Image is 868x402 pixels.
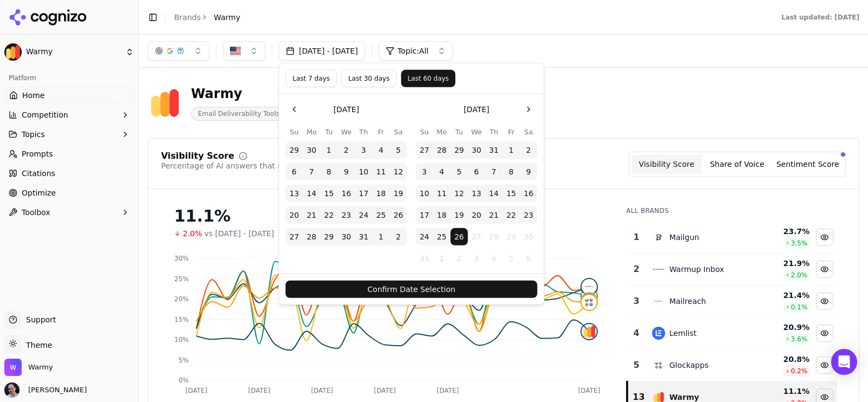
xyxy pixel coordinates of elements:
[433,141,450,159] button: Monday, July 28th, 2025, selected
[22,168,55,179] span: Citations
[631,295,641,308] div: 3
[816,261,833,278] button: Hide warmup inbox data
[433,228,450,245] button: Monday, August 25th, 2025, selected
[390,185,407,202] button: Saturday, July 19th, 2025, selected
[652,359,665,372] img: glockapps
[669,328,697,339] div: Lemlist
[285,127,407,245] table: July 2025
[372,127,390,137] th: Friday
[520,101,537,118] button: Go to the Next Month
[578,387,601,394] tspan: [DATE]
[468,127,485,137] th: Wednesday
[174,275,189,283] tspan: 25%
[22,314,56,325] span: Support
[816,293,833,310] button: Hide mailreach data
[433,185,450,202] button: Monday, August 11th, 2025, selected
[502,141,520,159] button: Friday, August 1st, 2025, selected
[337,141,355,159] button: Wednesday, July 2nd, 2025, selected
[285,206,303,224] button: Sunday, July 20th, 2025, selected
[756,354,810,365] div: 20.8 %
[22,148,53,159] span: Prompts
[520,185,537,202] button: Saturday, August 16th, 2025, selected
[756,322,810,333] div: 20.9 %
[582,295,597,310] img: glockapps
[341,70,397,87] button: Last 30 days
[372,141,390,159] button: Friday, July 4th, 2025, selected
[781,13,859,22] div: Last updated: [DATE]
[816,356,833,374] button: Hide glockapps data
[285,141,303,159] button: Sunday, June 29th, 2025, selected
[303,206,320,224] button: Monday, July 21st, 2025, selected
[161,152,234,160] div: Visibility Score
[468,163,485,180] button: Wednesday, August 6th, 2025, selected
[4,382,87,398] button: Open user button
[390,206,407,224] button: Saturday, July 26th, 2025, selected
[4,359,22,376] img: Warmy
[390,163,407,180] button: Saturday, July 12th, 2025, selected
[303,228,320,245] button: Monday, July 28th, 2025, selected
[311,387,333,394] tspan: [DATE]
[502,127,520,137] th: Friday
[468,206,485,224] button: Wednesday, August 20th, 2025, selected
[831,349,857,375] div: Open Intercom Messenger
[4,69,134,87] div: Platform
[320,141,337,159] button: Tuesday, July 1st, 2025, selected
[652,327,665,340] img: lemlist
[450,127,468,137] th: Tuesday
[627,317,837,349] tr: 4lemlistLemlist20.9%3.6%Hide lemlist data
[450,141,468,159] button: Tuesday, July 29th, 2025, selected
[437,387,459,394] tspan: [DATE]
[285,163,303,180] button: Sunday, July 6th, 2025, selected
[161,160,353,171] div: Percentage of AI answers that mention your brand
[337,228,355,245] button: Wednesday, July 30th, 2025, selected
[4,165,134,182] a: Citations
[183,228,202,239] span: 2.0%
[485,127,502,137] th: Thursday
[773,154,843,174] button: Sentiment Score
[398,46,429,56] span: Topic: All
[450,206,468,224] button: Tuesday, August 19th, 2025, selected
[285,281,537,298] button: Confirm Date Selection
[285,185,303,202] button: Sunday, July 13th, 2025, selected
[4,359,53,376] button: Open organization switcher
[4,145,134,163] a: Prompts
[303,185,320,202] button: Monday, July 14th, 2025, selected
[816,229,833,246] button: Hide mailgun data
[756,258,810,269] div: 21.9 %
[485,206,502,224] button: Thursday, August 21st, 2025, selected
[337,127,355,137] th: Wednesday
[279,41,365,61] button: [DATE] - [DATE]
[285,127,303,137] th: Sunday
[320,163,337,180] button: Tuesday, July 8th, 2025, selected
[791,303,808,312] span: 0.1 %
[520,127,537,137] th: Saturday
[652,231,665,244] img: mailgun
[485,141,502,159] button: Thursday, July 31st, 2025, selected
[652,295,665,308] img: mailreach
[627,286,837,317] tr: 3mailreachMailreach21.4%0.1%Hide mailreach data
[22,90,44,101] span: Home
[791,239,808,248] span: 3.5 %
[702,154,773,174] button: Share of Voice
[22,129,45,140] span: Topics
[468,141,485,159] button: Wednesday, July 30th, 2025, selected
[372,163,390,180] button: Friday, July 11th, 2025, selected
[374,387,396,394] tspan: [DATE]
[22,341,52,349] span: Theme
[450,163,468,180] button: Tuesday, August 5th, 2025, selected
[468,185,485,202] button: Wednesday, August 13th, 2025, selected
[433,206,450,224] button: Monday, August 18th, 2025, selected
[4,204,134,221] button: Toolbox
[485,185,502,202] button: Thursday, August 14th, 2025, selected
[669,264,724,275] div: Warmup Inbox
[626,206,837,215] div: All Brands
[174,12,240,23] nav: breadcrumb
[248,387,271,394] tspan: [DATE]
[285,101,303,118] button: Go to the Previous Month
[303,141,320,159] button: Monday, June 30th, 2025, selected
[416,141,433,159] button: Sunday, July 27th, 2025, selected
[416,228,433,245] button: Sunday, August 24th, 2025, selected
[372,206,390,224] button: Friday, July 25th, 2025, selected
[669,360,709,371] div: Glockapps
[631,327,641,340] div: 4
